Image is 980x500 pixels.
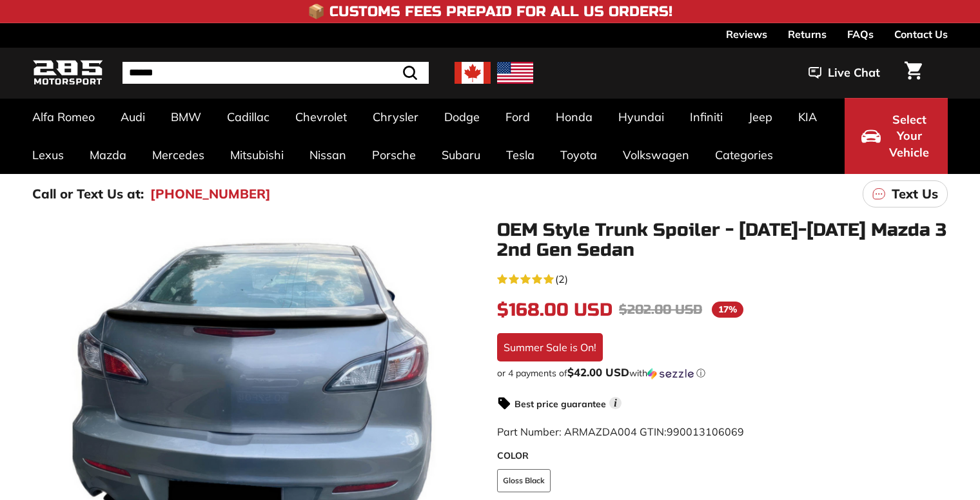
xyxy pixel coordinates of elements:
[217,136,297,174] a: Mitsubishi
[547,136,610,174] a: Toyota
[543,98,605,136] a: Honda
[214,98,282,136] a: Cadillac
[514,398,606,410] strong: Best price guarantee
[863,180,948,207] a: Text Us
[847,23,874,45] a: FAQs
[609,397,622,409] span: i
[77,136,139,174] a: Mazda
[497,299,612,321] span: $168.00 USD
[845,98,948,174] button: Select Your Vehicle
[726,23,767,45] a: Reviews
[32,58,103,88] img: Logo_285_Motorsport_areodynamics_components
[497,367,948,380] div: or 4 payments of$42.00 USDwithSezzle Click to learn more about Sezzle
[32,184,144,204] p: Call or Text Us at:
[360,98,431,136] a: Chrysler
[892,184,938,204] p: Text Us
[667,425,744,438] span: 990013106069
[497,367,948,380] div: or 4 payments of with
[887,111,931,161] span: Select Your Vehicle
[497,270,948,287] a: 5.0 rating (2 votes)
[19,136,77,174] a: Lexus
[150,184,271,204] a: [PHONE_NUMBER]
[19,98,108,136] a: Alfa Romeo
[736,98,785,136] a: Jeep
[788,23,827,45] a: Returns
[282,98,360,136] a: Chevrolet
[610,136,702,174] a: Volkswagen
[497,449,948,463] label: COLOR
[677,98,736,136] a: Infiniti
[359,136,429,174] a: Porsche
[567,365,629,379] span: $42.00 USD
[297,136,359,174] a: Nissan
[497,333,603,361] div: Summer Sale is On!
[894,23,948,45] a: Contact Us
[493,136,547,174] a: Tesla
[897,51,930,95] a: Cart
[139,136,217,174] a: Mercedes
[785,98,830,136] a: KIA
[647,368,694,380] img: Sezzle
[555,271,568,287] span: (2)
[619,302,702,318] span: $202.00 USD
[497,220,948,260] h1: OEM Style Trunk Spoiler - [DATE]-[DATE] Mazda 3 2nd Gen Sedan
[108,98,158,136] a: Audi
[497,425,744,438] span: Part Number: ARMAZDA004 GTIN:
[828,64,880,81] span: Live Chat
[792,57,897,89] button: Live Chat
[493,98,543,136] a: Ford
[429,136,493,174] a: Subaru
[702,136,786,174] a: Categories
[158,98,214,136] a: BMW
[712,302,743,318] span: 17%
[431,98,493,136] a: Dodge
[605,98,677,136] a: Hyundai
[308,4,672,19] h4: 📦 Customs Fees Prepaid for All US Orders!
[122,62,429,84] input: Search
